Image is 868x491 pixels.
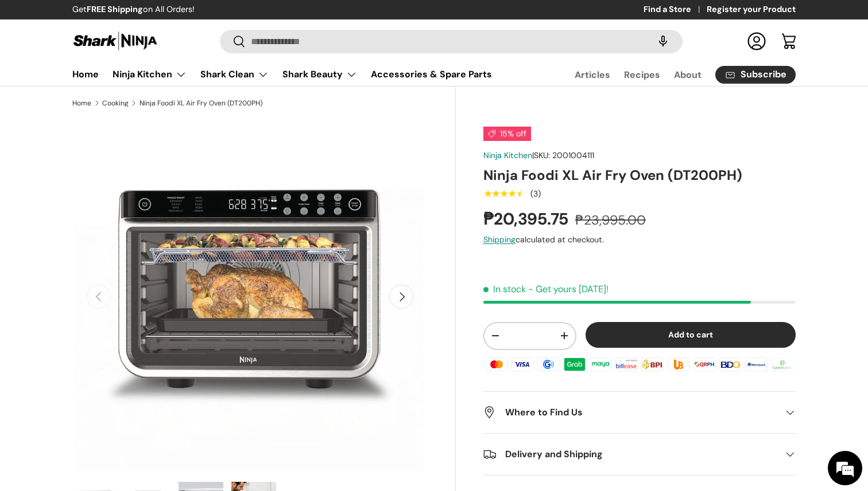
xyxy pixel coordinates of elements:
[87,4,143,14] strong: FREE Shipping
[483,434,796,475] summary: Delivery and Shipping
[276,63,364,86] summary: Shark Beauty
[715,66,796,84] a: Subscribe
[484,356,509,373] img: master
[644,3,707,16] a: Find a Store
[547,63,796,86] nav: Secondary
[528,283,609,295] p: - Get yours [DATE]!
[483,234,516,245] a: Shipping
[483,234,796,246] div: calculated at checkout.
[640,356,665,373] img: bpi
[72,30,158,52] img: Shark Ninja Philippines
[483,127,531,141] span: 15% off
[536,356,561,373] img: gcash
[666,356,691,373] img: ubp
[193,63,276,86] summary: Shark Clean
[72,98,456,108] nav: Breadcrumbs
[483,209,571,230] strong: ₱20,395.75
[510,356,535,373] img: visa
[692,356,717,373] img: qrph
[483,166,796,184] h1: Ninja Foodi XL Air Fry Oven (DT200PH)
[624,64,660,86] a: Recipes
[575,64,610,86] a: Articles
[72,3,195,16] p: Get on All Orders!
[534,150,550,160] span: SKU:
[530,190,541,198] div: (3)
[743,356,769,373] img: metrobank
[770,356,795,373] img: landbank
[532,150,594,160] span: |
[483,283,526,295] span: In stock
[371,63,492,85] a: Accessories & Spare Parts
[562,356,587,373] img: grabpay
[72,63,492,86] nav: Primary
[645,29,681,54] speech-search-button: Search by voice
[707,3,796,16] a: Register your Product
[552,150,594,160] span: 2001004111
[102,100,129,107] a: Cooking
[674,64,702,86] a: About
[483,150,532,160] a: Ninja Kitchen
[483,406,777,419] h2: Where to Find Us
[483,188,524,199] div: 4.33 out of 5.0 stars
[718,356,743,373] img: bdo
[72,100,91,107] a: Home
[586,322,796,348] button: Add to cart
[483,188,524,199] span: ★★★★★
[72,63,99,85] a: Home
[483,447,777,461] h2: Delivery and Shipping
[741,70,786,79] span: Subscribe
[483,392,796,433] summary: Where to Find Us
[588,356,613,373] img: maya
[614,356,639,373] img: billease
[139,100,262,107] a: Ninja Foodi XL Air Fry Oven (DT200PH)
[106,63,193,86] summary: Ninja Kitchen
[575,211,646,229] s: ₱23,995.00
